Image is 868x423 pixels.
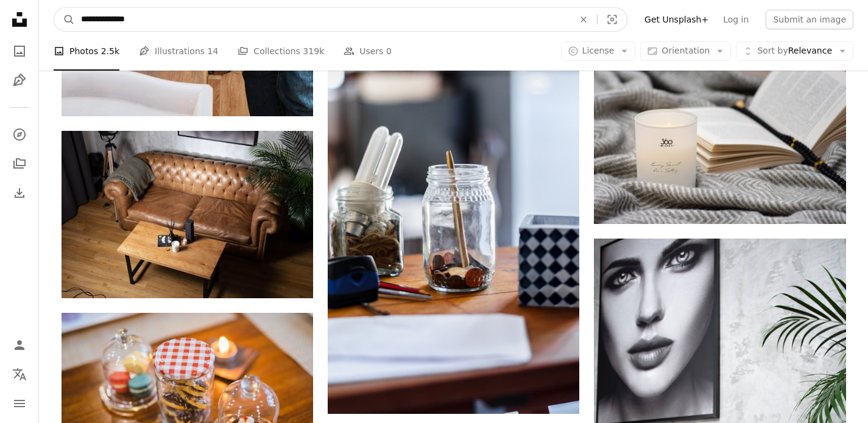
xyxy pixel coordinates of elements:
[7,7,32,34] a: Home — Unsplash
[736,41,853,61] button: Sort byRelevance
[7,362,32,386] button: Language
[328,34,579,414] img: a wooden table topped with jars filled with items
[637,10,716,29] a: Get Unsplash+
[62,391,313,402] a: 2 clear glass jars with white and red checkered candles
[7,39,32,63] a: Photos
[594,57,845,224] img: a candle and a book on a blanket
[7,152,32,176] a: Collections
[344,32,392,71] a: Users 0
[757,45,832,57] span: Relevance
[594,135,845,145] a: a candle and a book on a blanket
[303,44,324,58] span: 319k
[598,8,627,31] button: Visual search
[238,32,324,71] a: Collections 319k
[386,44,392,58] span: 0
[766,10,853,29] button: Submit an image
[7,68,32,93] a: Illustrations
[640,41,731,61] button: Orientation
[716,10,756,29] a: Log in
[582,46,615,55] span: License
[757,46,788,55] span: Sort by
[570,8,597,31] button: Clear
[62,131,313,298] img: a brown leather couch sitting on top of a wooden table
[62,209,313,220] a: a brown leather couch sitting on top of a wooden table
[662,46,710,55] span: Orientation
[7,391,32,416] button: Menu
[328,218,579,229] a: a wooden table topped with jars filled with items
[7,122,32,147] a: Explore
[54,7,627,32] form: Find visuals sitewide
[208,44,219,58] span: 14
[54,8,75,31] button: Search Unsplash
[7,181,32,205] a: Download History
[139,32,218,71] a: Illustrations 14
[561,41,636,61] button: License
[7,333,32,357] a: Log in / Sign up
